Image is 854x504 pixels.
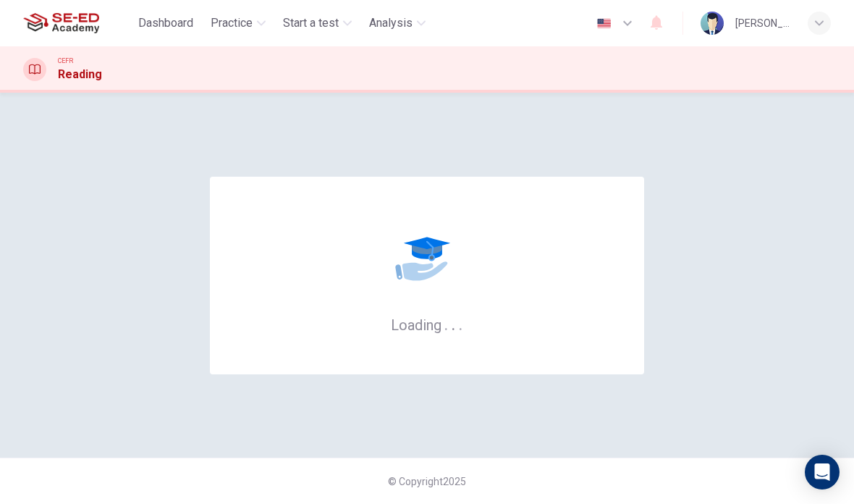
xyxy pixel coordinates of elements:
[211,14,253,32] span: Practice
[444,311,449,335] h6: .
[23,9,99,38] img: SE-ED Academy logo
[458,311,463,335] h6: .
[138,14,193,32] span: Dashboard
[205,10,271,36] button: Practice
[369,14,413,32] span: Analysis
[701,12,724,35] img: Profile picture
[283,14,339,32] span: Start a test
[391,315,463,334] h6: Loading
[595,18,613,29] img: en
[388,476,466,487] span: © Copyright 2025
[58,56,73,66] span: CEFR
[451,311,456,335] h6: .
[363,10,431,36] button: Analysis
[735,14,790,32] div: [PERSON_NAME]
[805,455,840,490] div: Open Intercom Messenger
[23,9,132,38] a: SE-ED Academy logo
[277,10,358,36] button: Start a test
[132,10,199,36] button: Dashboard
[58,66,102,83] h1: Reading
